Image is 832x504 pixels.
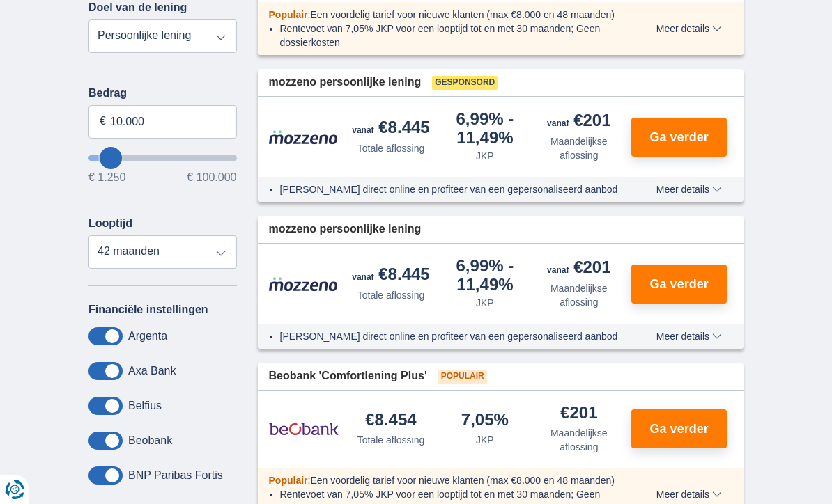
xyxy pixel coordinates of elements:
[88,172,125,183] span: € 1.250
[280,329,626,343] li: [PERSON_NAME] direct online en profiteer van een gepersonaliseerd aanbod
[631,118,727,157] button: Ga verder
[352,119,429,139] div: €8.445
[88,217,132,230] label: Looptijd
[650,278,709,290] span: Ga verder
[537,281,620,309] div: Maandelijkse aflossing
[476,296,494,310] div: JKP
[560,404,597,423] div: €201
[258,473,638,487] div: :
[269,368,427,384] span: Beobank 'Comfortlening Plus'
[365,411,416,430] div: €8.454
[656,24,722,33] span: Meer details
[646,331,732,342] button: Meer details
[476,149,494,163] div: JKP
[443,258,526,293] div: 6,99%
[650,131,709,143] span: Ga verder
[88,304,208,316] label: Financiële instellingen
[443,111,526,146] div: 6,99%
[128,434,172,447] label: Beobank
[269,475,308,486] span: Populair
[357,141,425,155] div: Totale aflossing
[547,259,610,278] div: €201
[100,113,106,129] span: €
[656,184,722,194] span: Meer details
[537,134,620,162] div: Maandelijkse aflossing
[280,22,626,49] li: Rentevoet van 7,05% JKP voor een looptijd tot en met 30 maanden; Geen dossierkosten
[438,370,487,384] span: Populair
[537,426,620,454] div: Maandelijkse aflossing
[187,172,236,183] span: € 100.000
[476,433,494,447] div: JKP
[547,112,610,132] div: €201
[461,411,509,430] div: 7,05%
[128,469,223,482] label: BNP Paribas Fortis
[646,23,732,34] button: Meer details
[269,276,339,292] img: product.pl.alt Mozzeno
[269,9,308,20] span: Populair
[357,433,425,447] div: Totale aflossing
[269,129,339,145] img: product.pl.alt Mozzeno
[128,400,162,412] label: Belfius
[646,489,732,500] button: Meer details
[352,266,429,285] div: €8.445
[310,9,615,20] span: Een voordelig tarief voor nieuwe klanten (max €8.000 en 48 maanden)
[88,155,237,161] input: wantToBorrow
[269,74,422,90] span: mozzeno persoonlijke lening
[646,184,732,195] button: Meer details
[280,182,626,196] li: [PERSON_NAME] direct online en profiteer van een gepersonaliseerd aanbod
[88,87,237,100] label: Bedrag
[128,365,176,377] label: Axa Bank
[357,288,425,302] div: Totale aflossing
[432,76,498,90] span: Gesponsord
[631,265,727,304] button: Ga verder
[310,475,615,486] span: Een voordelig tarief voor nieuwe klanten (max €8.000 en 48 maanden)
[656,489,722,499] span: Meer details
[631,409,727,448] button: Ga verder
[269,221,422,237] span: mozzeno persoonlijke lening
[269,411,339,446] img: product.pl.alt Beobank
[656,331,722,341] span: Meer details
[258,8,638,22] div: :
[128,330,167,342] label: Argenta
[88,1,187,14] label: Doel van de lening
[650,423,709,435] span: Ga verder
